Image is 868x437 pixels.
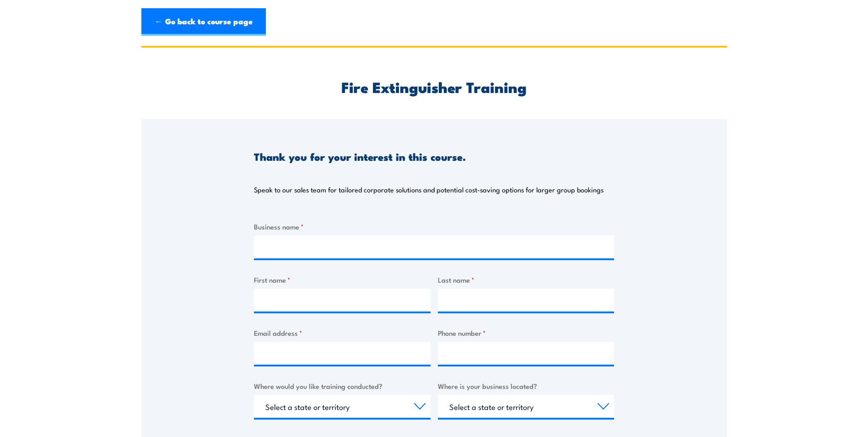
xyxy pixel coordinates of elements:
[254,221,614,232] label: Business name
[254,185,604,194] p: Speak to our sales team for tailored corporate solutions and potential cost-saving options for la...
[254,328,431,338] label: Email address
[254,381,431,391] label: Where would you like training conducted?
[141,8,266,36] a: ← Go back to course page
[438,328,615,338] label: Phone number
[254,151,466,162] h3: Thank you for your interest in this course.
[254,80,614,93] h2: Fire Extinguisher Training
[438,274,615,285] label: Last name
[254,274,431,285] label: First name
[438,381,615,391] label: Where is your business located?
